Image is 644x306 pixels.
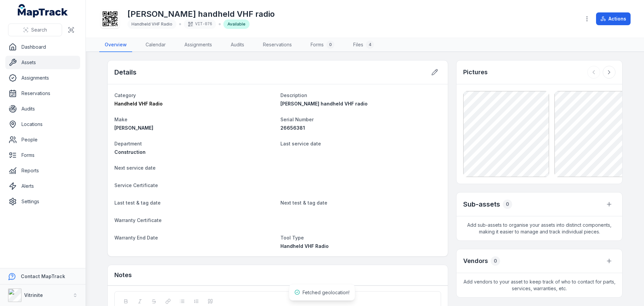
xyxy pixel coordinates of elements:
[5,71,80,85] a: Assignments
[5,56,80,69] a: Assets
[303,290,350,295] span: Fetched geolocation!
[114,217,162,223] span: Warranty Certificate
[5,179,80,193] a: Alerts
[503,200,512,209] div: 0
[225,38,250,52] a: Audits
[280,235,304,241] span: Tool Type
[131,21,172,27] span: Handheld VHF Radio
[5,118,80,131] a: Locations
[114,68,137,77] h2: Details
[463,256,488,266] h3: Vendors
[5,133,80,146] a: People
[5,87,80,100] a: Reservations
[114,125,153,131] span: [PERSON_NAME]
[179,38,217,52] a: Assignments
[114,235,158,241] span: Warranty End Date
[491,256,500,266] div: 0
[31,27,47,33] span: Search
[114,149,146,155] span: Construction
[223,19,250,29] div: Available
[114,141,142,146] span: Department
[8,24,62,36] button: Search
[184,19,216,29] div: VIT-076
[326,41,334,49] div: 0
[280,200,327,206] span: Next test & tag date
[280,125,305,131] span: 26656381
[127,9,275,19] h1: [PERSON_NAME] handheld VHF radio
[5,148,80,162] a: Forms
[114,101,163,106] span: Handheld VHF Radio
[114,165,156,171] span: Next service date
[114,117,127,122] span: Make
[463,200,500,209] h2: Sub-assets
[280,101,368,106] span: [PERSON_NAME] handheld VHF radio
[366,41,374,49] div: 4
[280,243,329,249] span: Handheld VHF Radio
[18,4,68,17] a: MapTrack
[21,273,65,279] strong: Contact MapTrack
[258,38,297,52] a: Reservations
[114,200,161,206] span: Last test & tag date
[280,92,307,98] span: Description
[114,182,158,188] span: Service Certificate
[114,92,136,98] span: Category
[463,68,488,77] h3: Pictures
[5,102,80,116] a: Audits
[5,40,80,54] a: Dashboard
[348,38,379,52] a: Files4
[114,270,132,280] h3: Notes
[99,38,132,52] a: Overview
[457,216,622,241] span: Add sub-assets to organise your assets into distinct components, making it easier to manage and t...
[24,292,43,298] strong: Vitrinite
[457,273,622,297] span: Add vendors to your asset to keep track of who to contact for parts, services, warranties, etc.
[140,38,171,52] a: Calendar
[5,195,80,208] a: Settings
[5,164,80,177] a: Reports
[305,38,340,52] a: Forms0
[596,12,631,25] button: Actions
[280,117,314,122] span: Serial Number
[280,141,321,146] span: Last service date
